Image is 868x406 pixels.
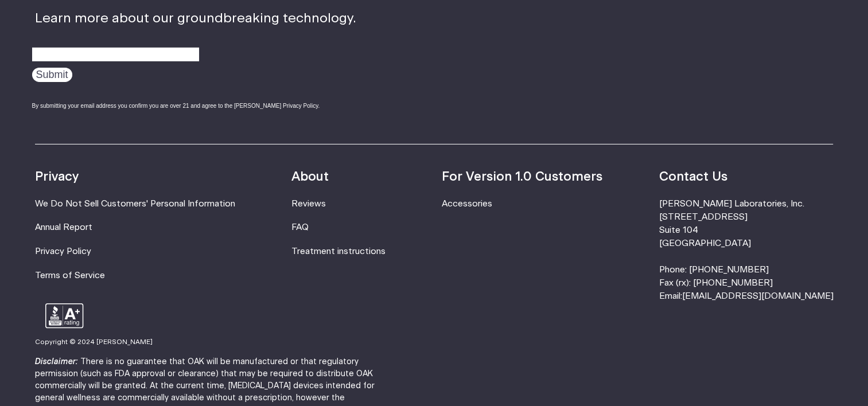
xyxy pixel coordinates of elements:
a: Accessories [442,200,492,208]
a: Terms of Service [35,271,105,280]
strong: Contact Us [659,170,727,183]
a: Privacy Policy [35,247,91,256]
strong: Disclaimer: [35,358,78,366]
a: Treatment instructions [291,247,386,256]
div: By submitting your email address you confirm you are over 21 and agree to the [PERSON_NAME] Priva... [32,101,356,110]
a: Annual Report [35,223,92,232]
small: Copyright © 2024 [PERSON_NAME] [35,339,153,345]
a: Reviews [291,200,326,208]
a: We Do Not Sell Customers' Personal Information [35,200,235,208]
a: FAQ [291,223,309,232]
strong: Privacy [35,170,79,183]
li: [PERSON_NAME] Laboratories, Inc. [STREET_ADDRESS] Suite 104 [GEOGRAPHIC_DATA] Phone: [PHONE_NUMBE... [659,197,833,303]
input: Submit [32,68,72,82]
strong: About [291,170,329,183]
a: [EMAIL_ADDRESS][DOMAIN_NAME] [682,292,833,300]
strong: For Version 1.0 Customers [442,170,602,183]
